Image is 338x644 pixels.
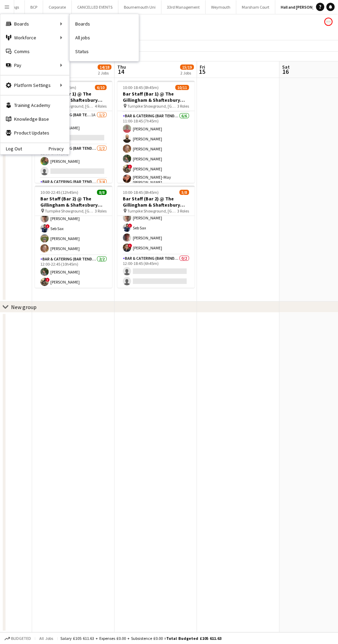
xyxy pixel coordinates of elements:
[70,31,139,44] a: All jobs
[123,85,159,90] span: 10:00-18:45 (8h45m)
[128,165,132,169] span: !
[199,68,205,76] span: 15
[25,0,43,14] button: BCP
[175,85,189,90] span: 10/11
[0,126,69,140] a: Product Updates
[95,103,107,109] span: 4 Roles
[177,103,189,109] span: 3 Roles
[166,636,221,641] span: Total Budgeted £105 611.63
[127,103,177,109] span: Turnpike Showground, [GEOGRAPHIC_DATA]
[123,190,159,195] span: 10:00-18:45 (8h45m)
[70,17,139,31] a: Boards
[117,201,195,255] app-card-role: Bar & Catering (Bar Tender)4/411:00-18:45 (7h45m)[PERSON_NAME]!Seb Sax[PERSON_NAME]![PERSON_NAME]
[60,636,221,641] div: Salary £105 611.63 + Expenses £0.00 + Subsistence £0.00 =
[35,255,112,289] app-card-role: Bar & Catering (Bar Tender)2/212:00-22:45 (10h45m)[PERSON_NAME]![PERSON_NAME]
[11,304,37,310] div: New group
[45,103,95,109] span: Turnpike Showground, [GEOGRAPHIC_DATA]
[128,224,132,228] span: !
[0,17,69,31] div: Boards
[324,18,332,26] app-user-avatar: Event Temps
[117,81,195,183] app-job-card: 10:00-18:45 (8h45m)10/11Bar Staff (Bar 1) @ The Gillingham & Shaftesbury show Turnpike Showground...
[179,190,189,195] span: 5/8
[200,64,205,70] span: Fri
[117,91,195,103] h3: Bar Staff (Bar 1) @ The Gillingham & Shaftesbury show
[35,196,112,208] h3: Bar Staff (Bar 2) @ The Gillingham & Shaftesbury show
[0,112,69,126] a: Knowledge Base
[180,70,193,76] div: 2 Jobs
[0,78,69,92] div: Platform Settings
[11,636,31,641] span: Budgeted
[0,44,69,58] a: Comms
[236,0,275,14] button: Marsham Court
[117,64,126,70] span: Thu
[49,146,69,151] a: Privacy
[35,202,112,255] app-card-role: Bar & Catering (Bar Tender)4/411:00-22:45 (11h45m)[PERSON_NAME]!Seb Sax[PERSON_NAME][PERSON_NAME]
[95,85,107,90] span: 6/10
[281,68,290,76] span: 16
[275,0,332,14] button: Hall and [PERSON_NAME]
[35,91,112,103] h3: Bar Staff (Bar 1) @ The Gillingham & Shaftesbury show
[117,112,195,188] app-card-role: Bar & Catering (Bar Tender)6/611:00-18:45 (7h45m)[PERSON_NAME][PERSON_NAME][PERSON_NAME][PERSON_N...
[0,58,69,72] div: Pay
[128,244,132,248] span: !
[35,186,112,288] app-job-card: 10:00-22:45 (12h45m)8/8Bar Staff (Bar 2) @ The Gillingham & Shaftesbury show Turnpike Showground,...
[117,186,195,288] app-job-card: 10:00-18:45 (8h45m)5/8Bar Staff (Bar 2) @ The Gillingham & Shaftesbury show Turnpike Showground, ...
[43,0,72,14] button: Corporate
[206,0,236,14] button: Weymouth
[98,65,111,70] span: 14/18
[3,635,32,642] button: Budgeted
[35,178,112,234] app-card-role: Bar & Catering (Bar Tender)3/4
[46,224,50,228] span: !
[40,190,78,195] span: 10:00-22:45 (12h45m)
[95,208,107,214] span: 3 Roles
[116,68,126,76] span: 14
[117,255,195,288] app-card-role: Bar & Catering (Bar Tender)0/212:00-18:45 (6h45m)
[177,208,189,214] span: 3 Roles
[70,44,139,58] a: Status
[72,0,118,14] button: CANCELLED EVENTS
[127,208,177,214] span: Turnpike Showground, [GEOGRAPHIC_DATA]
[0,31,69,44] div: Workforce
[38,636,54,641] span: All jobs
[46,278,50,282] span: !
[98,70,111,76] div: 2 Jobs
[45,208,95,214] span: Turnpike Showground, [GEOGRAPHIC_DATA]
[180,65,194,70] span: 15/19
[161,0,206,14] button: 33rd Management
[282,64,290,70] span: Sat
[0,146,22,151] a: Log Out
[35,145,112,178] app-card-role: Bar & Catering (Bar Tender)1/211:00-17:00 (6h)[PERSON_NAME]
[35,81,112,183] app-job-card: 10:00-18:15 (8h15m)6/10Bar Staff (Bar 1) @ The Gillingham & Shaftesbury show Turnpike Showground,...
[97,190,107,195] span: 8/8
[118,0,161,14] button: Bournemouth Uni
[117,196,195,208] h3: Bar Staff (Bar 2) @ The Gillingham & Shaftesbury show
[0,98,69,112] a: Training Academy
[35,111,112,145] app-card-role: Bar & Catering (Bar Tender)1A1/210:00-17:00 (7h)[PERSON_NAME]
